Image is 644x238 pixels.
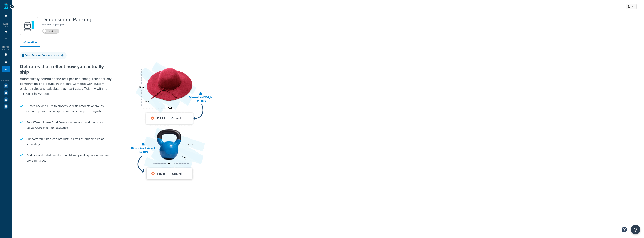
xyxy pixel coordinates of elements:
li: Marketplace [2,89,10,96]
img: DTVBYsAAAAAASUVORK5CYII= [22,19,35,32]
li: Websites [2,28,10,35]
button: Open Resource Center [631,225,640,234]
li: Supports multi-package products, as well as, shipping items separately [20,134,113,149]
li: Create packing rules to process specific products or groups differently based on unique condition... [20,101,113,116]
li: Analytics [2,96,10,103]
p: Automatically determine the best packing configuration for any combination of products in the car... [20,76,113,96]
li: Shipping Rules [2,58,10,65]
a: Information [20,39,40,47]
li: Carriers [2,51,10,58]
li: Add box and pallet packing weight and padding, as well as per-box surcharges [20,151,113,165]
h2: Get rates that reflect how you actually ship [20,64,113,75]
img: Dimensional Shipping [125,53,215,187]
li: Test Your Rates [2,82,10,89]
li: Set different boxes for different carriers and products. Also, utilize USPS Flat Rate packages [20,118,113,132]
p: Available on your plan [42,22,91,26]
li: Dashboard [2,12,10,19]
h1: Dimensional Packing [42,17,91,22]
label: Inactive [42,29,59,33]
li: Origins [2,35,10,42]
li: Help Docs [2,103,10,110]
li: Advanced Features [2,66,10,72]
a: View Feature Documentation [20,52,67,59]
